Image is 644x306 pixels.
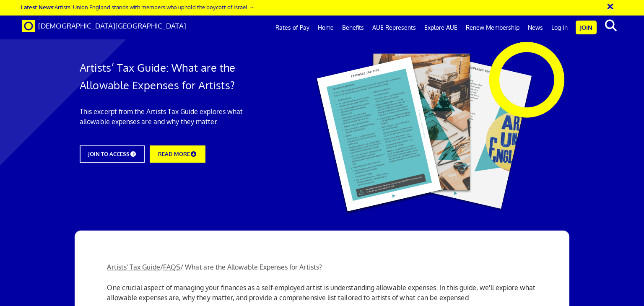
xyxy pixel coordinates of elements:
[107,283,537,303] p: One crucial aspect of managing your finances as a self-employed artist is understanding allowable...
[271,17,314,38] a: Rates of Pay
[163,263,180,271] a: FAQS
[547,17,572,38] a: Log in
[80,59,274,94] h1: Artists’ Tax Guide: What are the Allowable Expenses for Artists?
[107,263,322,271] span: / / What are the Allowable Expenses for Artists?
[80,145,145,163] a: JOIN TO ACCESS
[598,17,624,34] button: search
[576,21,597,34] a: Join
[38,21,186,30] span: [DEMOGRAPHIC_DATA][GEOGRAPHIC_DATA]
[16,16,192,36] a: Brand [DEMOGRAPHIC_DATA][GEOGRAPHIC_DATA]
[21,3,254,10] a: Latest News:Artists’ Union England stands with members who uphold the boycott of Israel →
[150,145,205,163] a: READ MORE
[368,17,420,38] a: AUE Represents
[524,17,547,38] a: News
[462,17,524,38] a: Renew Membership
[107,263,160,271] a: Artists' Tax Guide
[338,17,368,38] a: Benefits
[420,17,462,38] a: Explore AUE
[80,106,274,127] p: This excerpt from the Artists Tax Guide explores what allowable expenses are and why they matter.
[21,3,55,10] strong: Latest News:
[314,17,338,38] a: Home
